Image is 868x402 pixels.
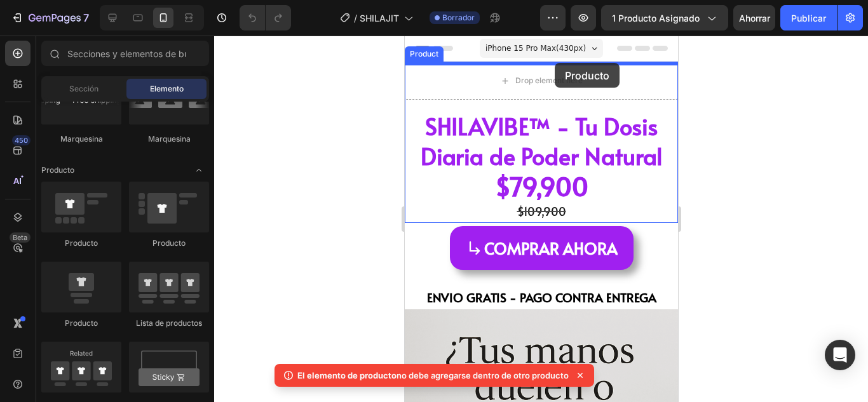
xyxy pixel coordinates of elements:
[13,233,27,242] font: Beta
[41,165,74,175] font: Producto
[733,5,775,30] button: Ahorrar
[65,318,98,328] font: Producto
[65,238,98,248] font: Producto
[240,5,291,30] div: Deshacer/Rehacer
[136,318,202,328] font: Lista de productos
[5,5,95,30] button: 7
[60,134,103,144] font: Marquesina
[354,13,357,23] font: /
[297,370,397,380] font: El elemento de producto
[150,84,184,93] font: Elemento
[397,370,569,380] font: no debe agregarse dentro de otro producto
[601,5,728,30] button: 1 producto asignado
[791,13,826,23] font: Publicar
[83,11,89,24] font: 7
[153,238,186,248] font: Producto
[612,13,700,23] font: 1 producto asignado
[825,340,855,370] div: Abrir Intercom Messenger
[360,13,399,23] font: SHILAJIT
[189,160,209,180] span: Abrir palanca
[69,84,98,93] font: Sección
[442,13,475,22] font: Borrador
[41,41,209,66] input: Secciones y elementos de búsqueda
[739,13,770,23] font: Ahorrar
[148,134,191,144] font: Marquesina
[780,5,837,30] button: Publicar
[405,36,678,402] iframe: Área de diseño
[15,136,28,145] font: 450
